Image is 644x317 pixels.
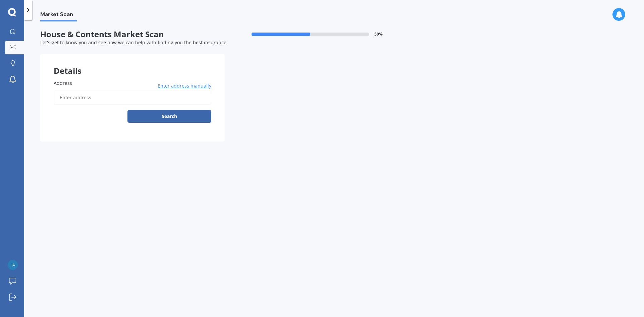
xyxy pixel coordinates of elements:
[54,91,211,105] input: Enter address
[40,30,225,39] span: House & Contents Market Scan
[374,32,383,37] span: 50 %
[40,11,77,20] span: Market Scan
[40,39,226,46] span: Let's get to know you and see how we can help with finding you the best insurance
[54,80,72,86] span: Address
[158,83,211,89] span: Enter address manually
[127,110,211,123] button: Search
[8,260,18,270] img: b9472a0fba6de20601f19c96aae7eb4a
[40,54,225,74] div: Details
